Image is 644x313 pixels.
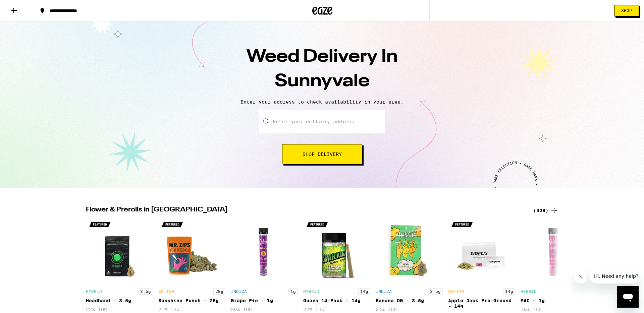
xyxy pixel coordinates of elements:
p: 19% THC [521,307,588,312]
img: Everyday - Apple Jack Pre-Ground - 14g [448,218,515,285]
p: 28g [213,288,225,295]
iframe: Button to launch messaging window [617,286,639,308]
p: Enter your address to check availability in your area. [7,99,637,105]
p: 14g [503,288,515,295]
p: HYBRID [521,289,537,294]
p: 1g [288,288,298,295]
div: Headband - 3.5g [86,298,153,303]
img: Sparkiez - Guava 14-Pack - 14g [303,218,370,285]
p: 14g [358,288,370,295]
div: Grape Pie - 1g [231,298,298,303]
iframe: Message from company [590,269,639,284]
p: INDICA [231,289,247,294]
p: 3.5g [428,288,443,295]
span: Sunnyvale [275,73,370,90]
p: 20% THC [231,307,298,312]
div: Sunshine Punch - 28g [158,298,225,303]
div: Banana OG - 3.5g [376,298,443,303]
iframe: Close message [574,270,587,284]
a: (328) [533,206,558,214]
div: Apple Jack Pre-Ground - 14g [448,298,515,309]
img: Mr. Zips - Sunshine Punch - 28g [158,218,225,285]
button: Shop [614,5,639,16]
span: Shop Delivery [303,152,342,156]
a: Shop [609,5,644,16]
div: Guava 14-Pack - 14g [303,298,370,303]
img: Gelato - MAC - 1g [521,218,588,285]
p: 22% THC [303,307,370,312]
h2: Flower & Prerolls in [GEOGRAPHIC_DATA] [86,206,525,214]
p: HYBRID [86,289,102,294]
span: Shop [621,9,632,13]
img: Anarchy - Banana OG - 3.5g [376,218,443,285]
p: 21% THC [376,307,443,312]
h1: Weed Delivery In [205,45,439,94]
img: Gelato - Grape Pie - 1g [231,218,298,285]
div: MAC - 1g [521,298,588,303]
p: 3.5g [138,288,153,295]
p: 21% THC [158,307,225,312]
button: Shop Delivery [282,144,362,164]
img: Circles Base Camp - Headband - 3.5g [86,218,153,285]
p: SATIVA [158,289,174,294]
p: SATIVA [448,289,464,294]
p: INDICA [376,289,392,294]
p: 22% THC [86,307,153,312]
p: HYBRID [303,289,319,294]
input: Enter your delivery address [259,110,385,133]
